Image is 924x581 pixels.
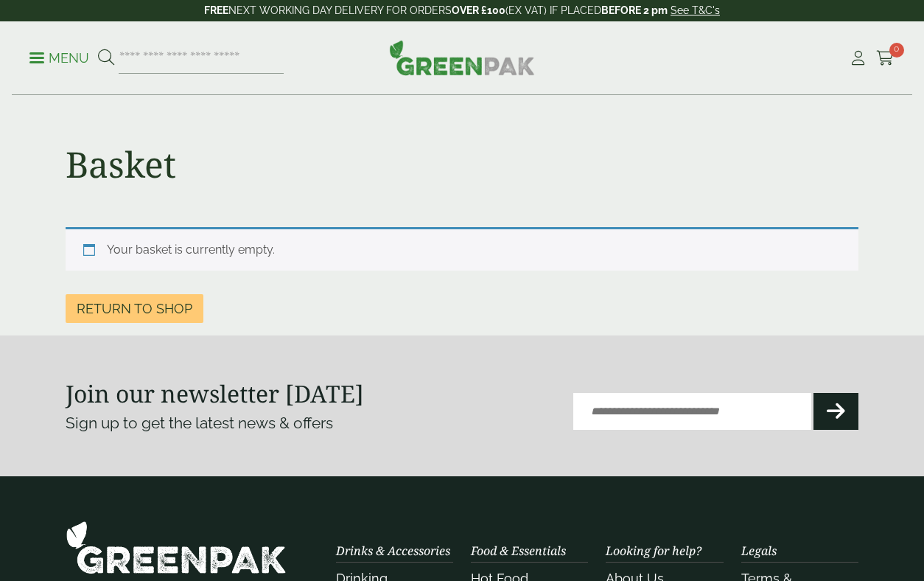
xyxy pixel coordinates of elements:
strong: BEFORE 2 pm [601,4,668,16]
a: 0 [876,47,895,69]
a: Return to shop [66,294,203,323]
img: GreenPak Supplies [66,521,287,574]
h1: Basket [66,143,176,186]
p: Sign up to get the latest news & offers [66,411,422,435]
i: My Account [849,51,867,66]
strong: OVER £100 [452,4,505,16]
i: Cart [876,51,895,66]
a: See T&C's [671,4,720,16]
p: Menu [29,49,89,67]
div: Your basket is currently empty. [66,227,858,271]
a: Menu [29,49,89,64]
img: GreenPak Supplies [389,40,535,75]
strong: FREE [204,4,228,16]
strong: Join our newsletter [DATE] [66,378,364,409]
span: 0 [889,43,904,58]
